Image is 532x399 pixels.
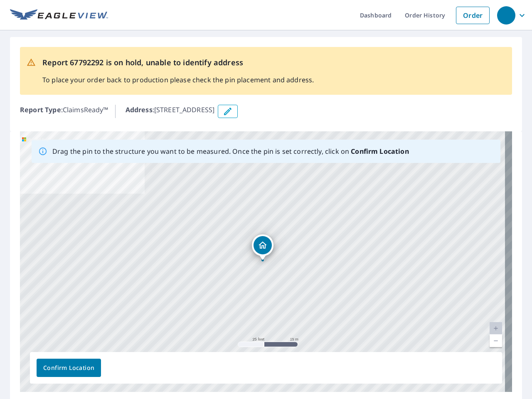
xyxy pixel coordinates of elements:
[43,363,94,373] span: Confirm Location
[42,75,314,85] p: To place your order back to production please check the pin placement and address.
[37,359,101,377] button: Confirm Location
[490,322,502,335] a: Current Level 20, Zoom In Disabled
[42,57,314,68] p: Report 67792292 is on hold, unable to identify address
[52,146,409,156] p: Drag the pin to the structure you want to be measured. Once the pin is set correctly, click on
[126,105,153,114] b: Address
[252,234,273,260] div: Dropped pin, building 1, Residential property, 10951 N 91st Ave Lot 278 Peoria, AZ 85345
[20,105,108,118] p: : ClaimsReady™
[490,335,502,347] a: Current Level 20, Zoom Out
[351,147,409,156] b: Confirm Location
[10,9,108,22] img: EV Logo
[126,105,215,118] p: : [STREET_ADDRESS]
[456,7,490,24] a: Order
[20,105,61,114] b: Report Type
